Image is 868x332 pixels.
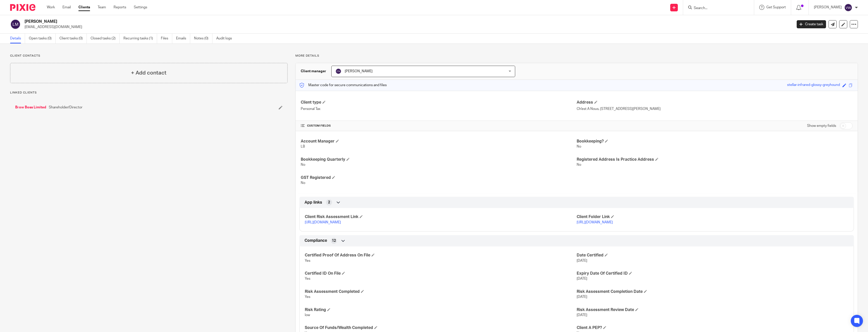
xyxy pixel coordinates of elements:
p: Personal Tax [301,106,577,111]
p: Linked clients [10,91,288,95]
img: svg%3E [335,68,341,74]
h4: Date Certified [577,253,849,258]
h4: CUSTOM FIELDS [301,124,577,128]
h4: Registered Address Is Practice Address [577,157,853,162]
a: Notes (0) [194,34,212,43]
a: [URL][DOMAIN_NAME] [577,221,613,224]
a: Reports [114,5,126,10]
span: No [301,181,305,185]
h4: GST Registered [301,175,577,180]
h4: Address [577,100,853,105]
a: Recurring tasks (1) [123,34,157,43]
h2: [PERSON_NAME] [25,19,636,24]
span: Shareholder/Director [49,105,82,110]
span: LB [301,145,305,148]
h4: Bookkeeping? [577,139,853,144]
span: Compliance [305,238,327,243]
span: No [577,163,581,167]
h4: Expiry Date Of Certified ID [577,271,849,276]
h4: Client A PEP? [577,325,849,330]
h4: Account Manager [301,139,577,144]
h4: Client type [301,100,577,105]
a: Closed tasks (2) [91,34,120,43]
span: Yes [305,295,310,299]
a: Client tasks (0) [59,34,87,43]
h4: Source Of Funds/Wealth Completed [305,325,577,330]
h3: Client manager [301,69,326,74]
a: Details [10,34,25,43]
a: Open tasks (0) [29,34,56,43]
a: Work [47,5,55,10]
span: [DATE] [577,277,587,280]
span: [DATE] [577,295,587,299]
span: 2 [328,200,330,205]
input: Search [693,6,739,11]
a: Create task [797,20,826,28]
img: svg%3E [10,19,21,30]
h4: Risk Assessment Completion Date [577,289,849,294]
h4: Certified Proof Of Address On File [305,253,577,258]
span: No [577,145,581,148]
h4: Certified ID On File [305,271,577,276]
h4: + Add contact [131,69,166,77]
h4: Risk Assessment Completed [305,289,577,294]
span: [DATE] [577,313,587,317]
img: svg%3E [844,4,852,12]
span: [PERSON_NAME] [345,69,373,73]
h4: Client Folder Link [577,214,849,220]
a: Brow Boss Limited [15,105,46,110]
span: Yes [305,277,310,280]
h4: Client Risk Assessment Link [305,214,577,220]
span: 12 [332,238,336,243]
h4: Risk Rating [305,307,577,313]
a: Settings [134,5,147,10]
span: low [305,313,310,317]
a: Audit logs [216,34,236,43]
p: Ch'est A Nous, [STREET_ADDRESS][PERSON_NAME] [577,106,853,111]
span: No [301,163,305,167]
a: Emails [176,34,190,43]
a: Files [161,34,172,43]
span: Get Support [766,6,786,9]
span: App links [305,200,322,205]
div: stellar-infrared-glossy-greyhound [787,82,840,88]
p: [PERSON_NAME] [814,5,842,10]
a: Clients [78,5,90,10]
a: Email [62,5,71,10]
p: Client contacts [10,54,288,58]
p: [EMAIL_ADDRESS][DOMAIN_NAME] [25,25,789,30]
h4: Bookkeeping Quarterly [301,157,577,162]
h4: Risk Assessment Review Date [577,307,849,313]
a: Team [98,5,106,10]
span: [DATE] [577,259,587,263]
label: Show empty fields [807,123,836,128]
p: Master code for secure communications and files [299,83,387,88]
a: [URL][DOMAIN_NAME] [305,221,341,224]
p: More details [295,54,858,58]
img: Pixie [10,4,35,11]
span: Yes [305,259,310,263]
